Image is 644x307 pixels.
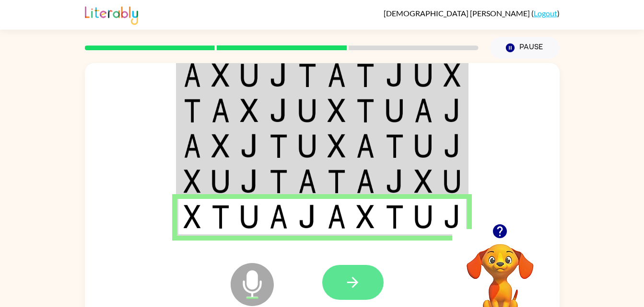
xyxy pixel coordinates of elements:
div: ( ) [384,9,560,18]
img: u [298,99,316,122]
img: j [444,99,461,122]
img: u [298,134,316,158]
img: a [184,134,201,158]
img: x [240,99,258,122]
img: j [240,134,258,158]
img: a [356,134,375,158]
img: a [328,205,346,229]
img: x [211,134,230,158]
img: t [298,63,316,87]
img: j [386,63,404,87]
img: t [269,169,288,193]
img: x [444,63,461,87]
img: j [298,205,316,229]
img: t [184,99,201,122]
a: Logout [534,9,557,18]
img: u [414,134,433,158]
img: t [356,99,375,122]
img: x [184,169,201,193]
img: t [328,169,346,193]
img: t [269,134,288,158]
img: u [211,169,230,193]
img: t [356,63,375,87]
img: t [211,205,230,229]
img: x [414,169,433,193]
img: t [386,205,404,229]
button: Pause [490,37,560,59]
img: x [328,99,346,122]
img: t [386,134,404,158]
span: [DEMOGRAPHIC_DATA] [PERSON_NAME] [384,9,531,18]
img: x [211,63,230,87]
img: a [414,99,433,122]
img: Literably [85,4,138,25]
img: u [414,205,433,229]
img: a [269,205,288,229]
img: u [386,99,404,122]
img: j [386,169,404,193]
img: j [444,134,461,158]
img: a [298,169,316,193]
img: x [328,134,346,158]
img: u [240,63,258,87]
img: x [356,205,375,229]
img: j [240,169,258,193]
img: a [356,169,375,193]
img: j [444,205,461,229]
img: u [444,169,461,193]
img: u [414,63,433,87]
img: j [269,99,288,122]
img: a [328,63,346,87]
img: u [240,205,258,229]
img: a [211,99,230,122]
img: a [184,63,201,87]
img: j [269,63,288,87]
img: x [184,205,201,229]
